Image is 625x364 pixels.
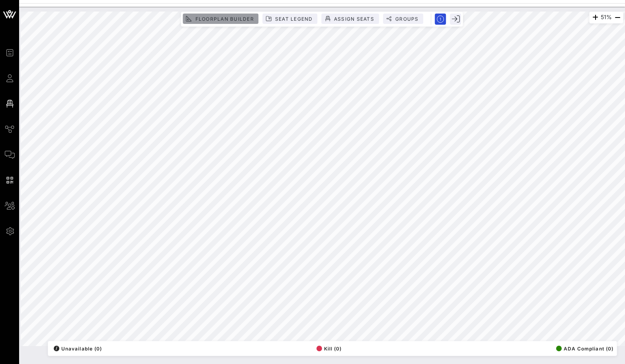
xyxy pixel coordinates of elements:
span: Unavailable (0) [54,346,102,352]
button: Floorplan Builder [183,14,258,24]
button: /Unavailable (0) [51,343,102,354]
span: Seat Legend [275,16,313,22]
span: Groups [395,16,419,22]
span: Floorplan Builder [195,16,254,22]
button: Seat Legend [263,14,318,24]
span: Assign Seats [334,16,374,22]
span: Kill (0) [316,346,342,352]
span: ADA Compliant (0) [556,346,613,352]
div: 51% [589,12,623,23]
div: / [54,346,59,351]
button: ADA Compliant (0) [554,343,613,354]
button: Assign Seats [322,14,379,24]
button: Kill (0) [314,343,342,354]
button: Groups [383,14,424,24]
